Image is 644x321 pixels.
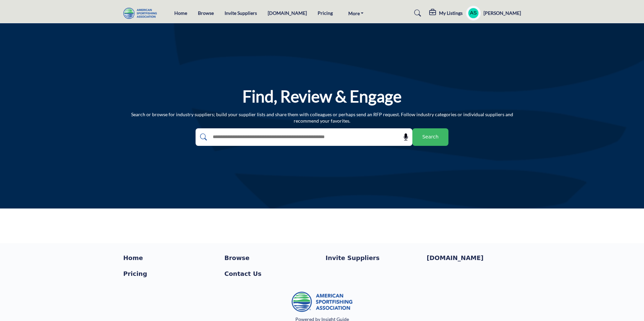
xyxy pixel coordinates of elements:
[225,269,319,278] a: Contact Us
[123,8,160,19] img: Site Logo
[439,10,463,16] h5: My Listings
[225,10,257,16] a: Invite Suppliers
[268,10,307,16] a: [DOMAIN_NAME]
[484,10,521,17] h5: [PERSON_NAME]
[344,8,369,18] a: More
[318,10,333,16] a: Pricing
[225,253,319,262] a: Browse
[123,111,521,124] p: Search or browse for industry suppliers; build your supplier lists and share them with colleagues...
[326,253,420,262] a: Invite Suppliers
[422,133,438,140] span: Search
[292,292,352,312] img: No Site Logo
[466,6,481,21] button: Show hide supplier dropdown
[429,9,463,17] div: My Listings
[198,10,214,16] a: Browse
[408,8,426,19] a: Search
[123,269,217,278] a: Pricing
[123,253,217,262] a: Home
[242,86,402,107] h1: Find, Review & Engage
[412,128,448,146] button: Search
[427,253,521,262] a: [DOMAIN_NAME]
[174,10,187,16] a: Home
